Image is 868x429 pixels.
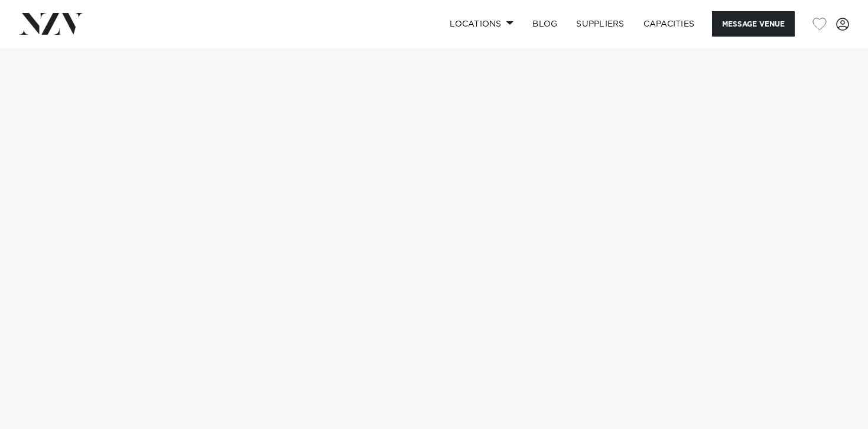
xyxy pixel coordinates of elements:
[440,11,523,37] a: Locations
[634,11,704,37] a: Capacities
[567,11,633,37] a: SUPPLIERS
[19,13,83,34] img: nzv-logo.png
[523,11,567,37] a: BLOG
[712,11,795,37] button: Message Venue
